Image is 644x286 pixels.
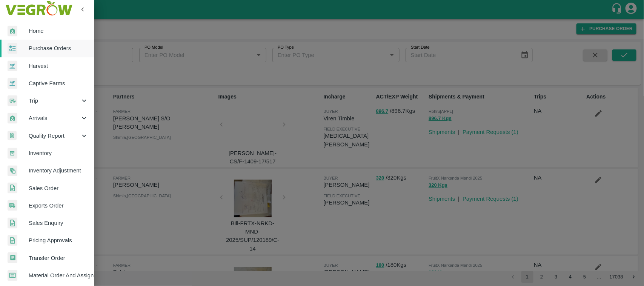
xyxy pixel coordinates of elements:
[29,114,80,122] span: Arrivals
[29,184,88,192] span: Sales Order
[8,235,17,246] img: sales
[29,97,80,105] span: Trip
[8,183,17,194] img: sales
[29,149,88,157] span: Inventory
[29,236,88,244] span: Pricing Approvals
[8,43,17,54] img: reciept
[29,166,88,175] span: Inventory Adjustment
[29,254,88,262] span: Transfer Order
[8,60,17,72] img: harvest
[29,27,88,35] span: Home
[8,78,17,89] img: harvest
[8,252,17,263] img: whTransfer
[29,219,88,227] span: Sales Enquiry
[8,200,17,211] img: shipments
[8,270,17,281] img: centralMaterial
[8,148,17,159] img: whInventory
[29,79,88,88] span: Captive Farms
[29,62,88,70] span: Harvest
[8,165,17,176] img: inventory
[29,201,88,210] span: Exports Order
[8,95,17,106] img: delivery
[29,44,88,52] span: Purchase Orders
[29,271,88,280] span: Material Order And Assignment
[8,26,17,37] img: whArrival
[8,131,17,140] img: qualityReport
[8,218,17,229] img: sales
[29,132,80,140] span: Quality Report
[8,113,17,124] img: whArrival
